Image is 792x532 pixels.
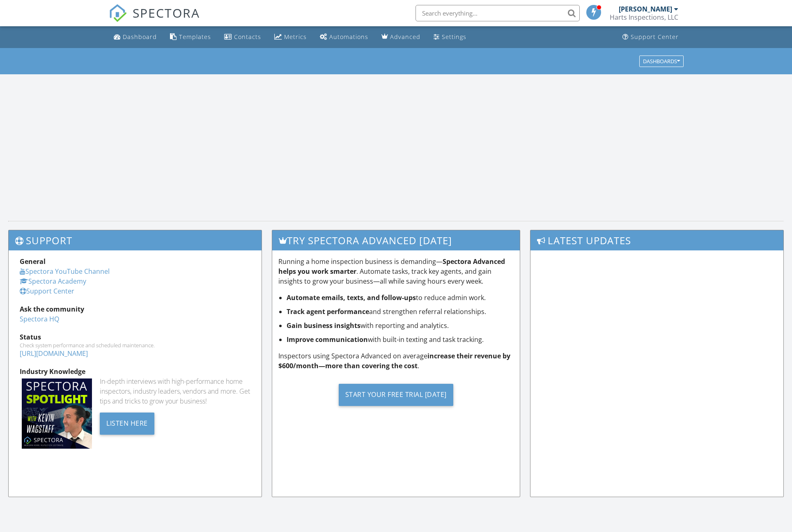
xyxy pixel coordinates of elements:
[278,257,514,286] p: Running a home inspection business is demanding— . Automate tasks, track key agents, and gain ins...
[20,304,250,314] div: Ask the community
[329,33,368,41] div: Automations
[287,321,360,330] strong: Gain business insights
[20,287,74,296] a: Support Center
[287,335,514,344] li: with built-in texting and task tracking.
[619,30,682,45] a: Support Center
[287,293,416,302] strong: Automate emails, texts, and follow-ups
[20,257,46,266] strong: General
[378,30,424,45] a: Advanced
[110,30,160,45] a: Dashboard
[100,376,250,406] div: In-depth interviews with high-performance home inspectors, industry leaders, vendors and more. Ge...
[20,277,86,286] a: Spectora Academy
[287,335,368,344] strong: Improve communication
[284,33,307,41] div: Metrics
[287,307,514,316] li: and strengthen referral relationships.
[234,33,261,41] div: Contacts
[20,342,250,349] div: Check system performance and scheduled maintenance.
[317,30,372,45] a: Automations (Basic)
[221,30,264,45] a: Contacts
[287,307,369,316] strong: Track agent performance
[639,55,684,67] button: Dashboards
[179,33,211,41] div: Templates
[20,314,59,323] a: Spectora HQ
[109,11,200,28] a: SPECTORA
[22,378,92,449] img: Spectoraspolightmain
[133,4,200,21] span: SPECTORA
[416,5,580,21] input: Search everything...
[20,349,88,358] a: [URL][DOMAIN_NAME]
[619,5,672,13] div: [PERSON_NAME]
[20,367,250,376] div: Industry Knowledge
[430,30,470,45] a: Settings
[390,33,420,41] div: Advanced
[100,413,154,435] div: Listen Here
[278,351,514,371] p: Inspectors using Spectora Advanced on average .
[287,293,514,303] li: to reduce admin work.
[123,33,157,41] div: Dashboard
[109,4,127,22] img: The Best Home Inspection Software - Spectora
[271,30,310,45] a: Metrics
[167,30,214,45] a: Templates
[278,257,505,276] strong: Spectora Advanced helps you work smarter
[278,377,514,412] a: Start Your Free Trial [DATE]
[100,418,154,427] a: Listen Here
[610,13,678,21] div: Harts Inspections, LLC
[643,58,680,64] div: Dashboards
[631,33,679,41] div: Support Center
[20,332,250,342] div: Status
[272,230,520,250] h3: Try spectora advanced [DATE]
[339,384,453,406] div: Start Your Free Trial [DATE]
[278,351,510,370] strong: increase their revenue by $600/month—more than covering the cost
[530,230,783,250] h3: Latest Updates
[20,267,110,276] a: Spectora YouTube Channel
[442,33,466,41] div: Settings
[287,321,514,330] li: with reporting and analytics.
[9,230,262,250] h3: Support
